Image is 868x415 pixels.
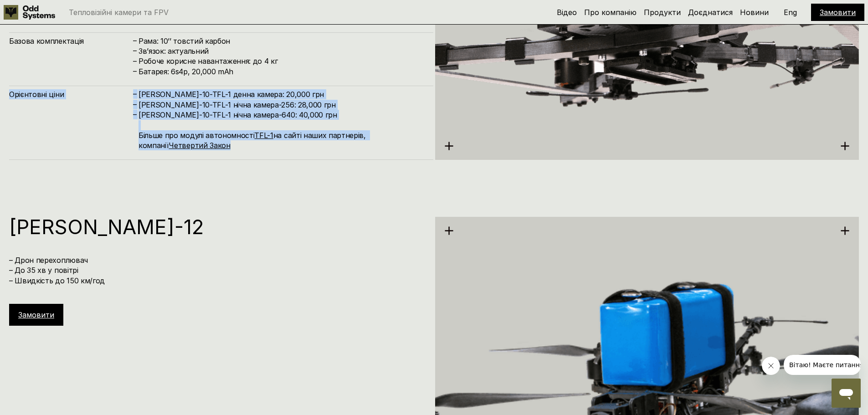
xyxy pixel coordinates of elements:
[18,310,54,319] a: Замовити
[832,379,861,408] iframe: Кнопка запуска окна обмена сообщениями
[133,89,137,99] h4: –
[133,56,137,66] h4: –
[139,46,424,56] h4: Зв’язок: актуальний
[133,109,137,119] h4: –
[254,131,273,140] a: TFL-1
[133,99,137,109] h4: –
[584,8,637,17] a: Про компанію
[9,89,132,99] h4: Орієнтовні ціни
[139,56,424,66] h4: Робоче корисне навантаження: до 4 кг
[740,8,769,17] a: Новини
[139,67,424,77] h4: Батарея: 6s4p, 20,000 mAh
[762,357,780,375] iframe: Закрыть сообщение
[139,110,424,151] h4: [PERSON_NAME]-10-TFL-1 нічна камера-640: 40,000 грн Більше про модулі автономності на сайті наших...
[5,6,83,14] span: Вітаю! Маєте питання?
[784,9,797,16] p: Eng
[784,355,861,375] iframe: Сообщение от компании
[688,8,733,17] a: Доєднатися
[139,100,424,110] h4: [PERSON_NAME]-10-TFL-1 нічна камера-256: 28,000 грн
[169,141,230,150] a: Четвертий Закон
[133,46,137,56] h4: –
[139,89,424,99] h4: [PERSON_NAME]-10-TFL-1 денна камера: 20,000 грн
[9,255,424,286] h4: – Дрон перехоплювач – До 35 хв у повітрі – Швидкість до 150 км/год
[820,8,856,17] a: Замовити
[69,9,169,16] p: Тепловізійні камери та FPV
[644,8,681,17] a: Продукти
[139,36,424,46] h4: Рама: 10’’ товстий карбон
[133,66,137,76] h4: –
[133,36,137,46] h4: –
[9,36,132,46] h4: Базова комплектація
[9,217,424,237] h1: [PERSON_NAME]-12
[557,8,577,17] a: Відео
